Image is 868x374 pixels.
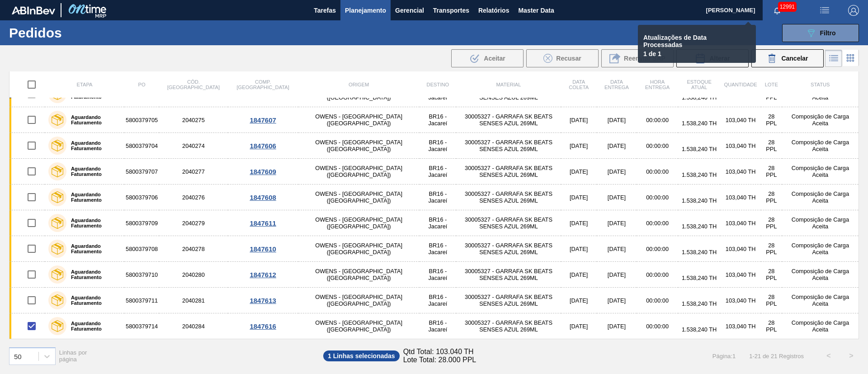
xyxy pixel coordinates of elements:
[451,49,524,67] div: Aceitar
[637,107,678,133] td: 00:00:00
[66,218,121,228] label: Aguardando Faturamento
[420,107,456,133] td: BR16 - Jacareí
[761,133,782,159] td: 28 PPL
[14,352,22,360] div: 50
[765,82,778,87] span: Lote
[124,210,159,236] td: 5800379709
[124,159,159,185] td: 5800379707
[298,262,420,288] td: OWENS - [GEOGRAPHIC_DATA] ([GEOGRAPHIC_DATA])
[124,107,159,133] td: 5800379705
[229,297,297,304] div: 1847613
[720,313,760,339] td: 103,040 TH
[349,82,369,87] span: Origem
[229,245,297,253] div: 1847610
[9,262,859,288] a: Aguardando Faturamento58003797102040280OWENS - [GEOGRAPHIC_DATA] ([GEOGRAPHIC_DATA])BR16 - Jacare...
[749,353,804,360] span: 1 - 21 de 21 Registros
[811,82,830,87] span: Status
[561,288,597,313] td: [DATE]
[782,210,859,236] td: Composição de Carga Aceita
[597,107,637,133] td: [DATE]
[403,348,474,356] span: Qtd Total: 103.040 TH
[124,133,159,159] td: 5800379704
[420,210,456,236] td: BR16 - Jacareí
[420,185,456,210] td: BR16 - Jacareí
[682,275,717,281] span: 1.538,240 TH
[9,28,144,38] h1: Pedidos
[229,142,297,150] div: 1847606
[682,326,717,333] span: 1.538,240 TH
[840,345,863,367] button: >
[782,313,859,339] td: Composição de Carga Aceita
[229,322,297,330] div: 1847616
[124,262,159,288] td: 5800379710
[66,166,121,177] label: Aguardando Faturamento
[682,146,717,152] span: 1.538,240 TH
[9,313,859,339] a: Aguardando Faturamento58003797142040284OWENS - [GEOGRAPHIC_DATA] ([GEOGRAPHIC_DATA])BR16 - Jacare...
[682,249,717,256] span: 1.538,240 TH
[395,5,424,16] span: Gerencial
[637,210,678,236] td: 00:00:00
[597,313,637,339] td: [DATE]
[159,262,227,288] td: 2040280
[820,29,836,37] span: Filtro
[456,133,561,159] td: 30005327 - GARRAFA SK BEATS SENSES AZUL 269ML
[9,133,859,159] a: Aguardando Faturamento58003797042040274OWENS - [GEOGRAPHIC_DATA] ([GEOGRAPHIC_DATA])BR16 - Jacare...
[159,236,227,262] td: 2040278
[597,133,637,159] td: [DATE]
[456,288,561,313] td: 30005327 - GARRAFA SK BEATS SENSES AZUL 269ML
[637,159,678,185] td: 00:00:00
[643,34,739,48] p: Atualizações de Data Processadas
[484,55,505,62] span: Aceitar
[159,185,227,210] td: 2040276
[66,321,121,331] label: Aguardando Faturamento
[159,133,227,159] td: 2040274
[420,313,456,339] td: BR16 - Jacareí
[496,82,521,87] span: Material
[781,55,808,62] span: Cancelar
[124,313,159,339] td: 5800379714
[643,50,739,57] p: 1 de 1
[9,107,859,133] a: Aguardando Faturamento58003797052040275OWENS - [GEOGRAPHIC_DATA] ([GEOGRAPHIC_DATA])BR16 - Jacare...
[761,236,782,262] td: 28 PPL
[761,288,782,313] td: 28 PPL
[624,55,665,62] span: Reenviar SAP
[66,140,121,151] label: Aguardando Faturamento
[597,185,637,210] td: [DATE]
[561,313,597,339] td: [DATE]
[456,210,561,236] td: 30005327 - GARRAFA SK BEATS SENSES AZUL 269ML
[682,197,717,204] span: 1.538,240 TH
[561,159,597,185] td: [DATE]
[298,159,420,185] td: OWENS - [GEOGRAPHIC_DATA] ([GEOGRAPHIC_DATA])
[433,5,469,16] span: Transportes
[314,5,336,16] span: Tarefas
[59,349,87,363] span: Linhas por página
[720,107,760,133] td: 103,040 TH
[637,133,678,159] td: 00:00:00
[637,313,678,339] td: 00:00:00
[778,2,797,12] span: 12991
[561,210,597,236] td: [DATE]
[456,185,561,210] td: 30005327 - GARRAFA SK BEATS SENSES AZUL 269ML
[782,288,859,313] td: Composição de Carga Aceita
[66,269,121,280] label: Aguardando Faturamento
[66,295,121,306] label: Aguardando Faturamento
[456,236,561,262] td: 30005327 - GARRAFA SK BEATS SENSES AZUL 269ML
[682,223,717,230] span: 1.538,240 TH
[66,114,121,125] label: Aguardando Faturamento
[159,288,227,313] td: 2040281
[420,133,456,159] td: BR16 - Jacareí
[229,168,297,175] div: 1847609
[124,288,159,313] td: 5800379711
[720,262,760,288] td: 103,040 TH
[420,288,456,313] td: BR16 - Jacareí
[782,236,859,262] td: Composição de Carga Aceita
[229,271,297,279] div: 1847612
[761,185,782,210] td: 28 PPL
[403,356,476,364] span: Lote Total: 28.000 PPL
[597,159,637,185] td: [DATE]
[298,288,420,313] td: OWENS - [GEOGRAPHIC_DATA] ([GEOGRAPHIC_DATA])
[761,210,782,236] td: 28 PPL
[9,185,859,210] a: Aguardando Faturamento58003797062040276OWENS - [GEOGRAPHIC_DATA] ([GEOGRAPHIC_DATA])BR16 - Jacare...
[842,50,859,67] div: Visão em Cards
